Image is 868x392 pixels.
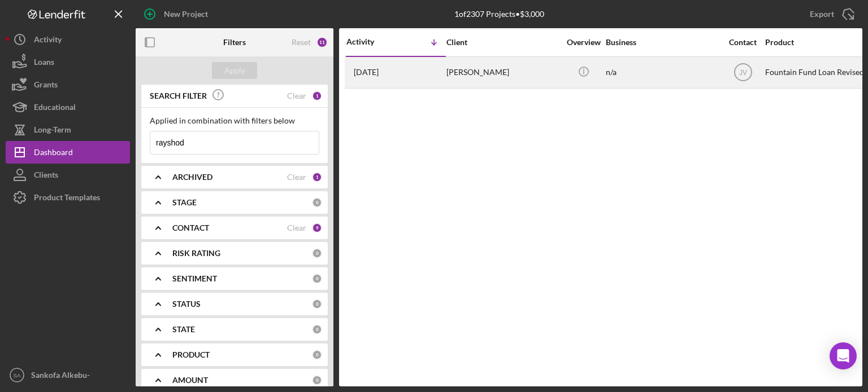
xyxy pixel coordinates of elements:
[172,274,217,283] b: SENTIMENT
[292,38,311,47] div: Reset
[6,28,130,51] button: Activity
[606,38,719,47] div: Business
[312,350,322,360] div: 0
[6,186,130,209] button: Product Templates
[150,91,207,100] b: SEARCH FILTER
[223,38,246,47] b: Filters
[6,73,130,96] button: Grants
[312,91,322,101] div: 1
[6,118,130,141] button: Long-Term
[14,372,21,378] text: SA
[34,118,71,144] div: Long-Term
[172,249,220,258] b: RISK RATING
[312,324,322,334] div: 0
[212,62,257,79] button: Apply
[172,376,208,385] b: AMOUNT
[34,96,76,121] div: Educational
[34,28,62,54] div: Activity
[136,3,219,25] button: New Project
[172,299,201,309] b: STATUS
[6,364,130,386] button: SASankofa Alkebu-[GEOGRAPHIC_DATA]
[562,38,605,47] div: Overview
[312,248,322,258] div: 0
[6,96,130,118] button: Educational
[346,37,396,46] div: Activity
[172,325,195,334] b: STATE
[6,164,130,186] button: Clients
[312,274,322,284] div: 0
[287,173,306,182] div: Clear
[810,3,834,25] div: Export
[312,223,322,233] div: 9
[312,197,322,208] div: 0
[312,172,322,182] div: 1
[446,38,559,47] div: Client
[798,3,862,25] button: Export
[224,62,245,79] div: Apply
[172,198,197,207] b: STAGE
[739,69,747,77] text: JV
[287,223,306,232] div: Clear
[454,10,544,19] div: 1 of 2307 Projects • $3,000
[6,141,130,164] button: Dashboard
[446,58,559,87] div: [PERSON_NAME]
[312,375,322,385] div: 0
[172,350,210,359] b: PRODUCT
[354,68,379,77] time: 2025-08-01 13:19
[164,3,208,25] div: New Project
[34,164,58,189] div: Clients
[316,37,328,48] div: 11
[312,299,322,309] div: 0
[34,51,54,76] div: Loans
[830,342,857,369] div: Open Intercom Messenger
[606,58,719,87] div: n/a
[722,38,764,47] div: Contact
[172,173,212,182] b: ARCHIVED
[287,91,306,100] div: Clear
[172,223,209,232] b: CONTACT
[34,186,100,212] div: Product Templates
[150,116,319,125] div: Applied in combination with filters below
[6,51,130,73] button: Loans
[34,141,73,166] div: Dashboard
[34,73,58,99] div: Grants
